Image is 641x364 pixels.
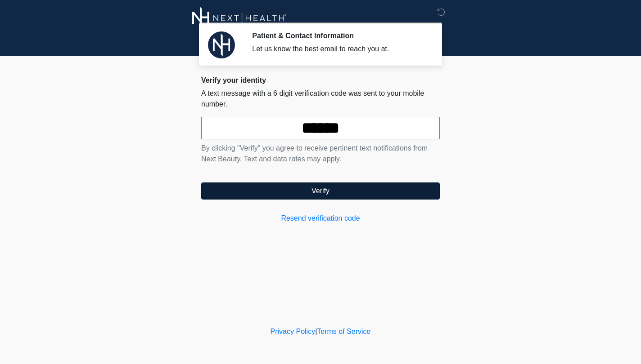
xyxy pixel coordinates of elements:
[315,328,317,335] a: |
[317,328,370,335] a: Terms of Service
[252,44,426,54] div: Let us know the best email to reach you at.
[201,213,440,224] a: Resend verification code
[201,143,440,164] p: By clicking "Verify" you agree to receive pertinent text notifications from Next Beauty. Text and...
[201,76,440,84] h2: Verify your identity
[201,182,440,200] button: Verify
[208,31,235,58] img: Agent Avatar
[271,328,316,335] a: Privacy Policy
[192,7,287,29] img: Next Beauty Logo
[201,88,440,110] p: A text message with a 6 digit verification code was sent to your mobile number.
